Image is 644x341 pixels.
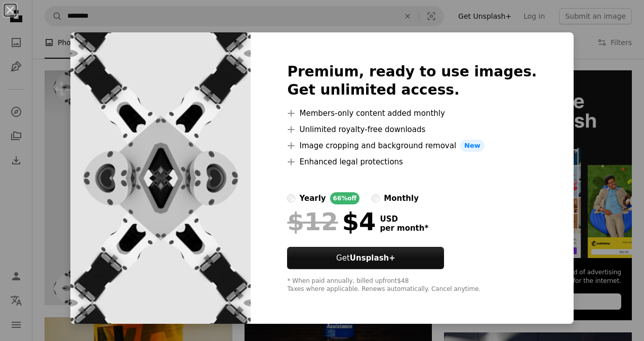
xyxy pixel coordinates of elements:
[372,194,380,202] input: monthly
[70,32,251,324] img: premium_photo-1673526043199-1d985f112da0
[287,208,338,235] span: $12
[350,253,395,263] strong: Unsplash+
[287,208,376,235] div: $4
[380,224,428,233] span: per month *
[287,194,295,202] input: yearly66%off
[287,277,537,293] div: * When paid annually, billed upfront $48 Taxes where applicable. Renews automatically. Cancel any...
[460,140,485,152] span: New
[287,63,537,99] h2: Premium, ready to use images. Get unlimited access.
[380,215,428,224] span: USD
[287,123,537,136] li: Unlimited royalty-free downloads
[299,192,326,204] div: yearly
[384,192,419,204] div: monthly
[287,247,444,269] button: GetUnsplash+
[287,156,537,168] li: Enhanced legal protections
[330,192,360,204] div: 66% off
[287,107,537,119] li: Members-only content added monthly
[287,140,537,152] li: Image cropping and background removal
